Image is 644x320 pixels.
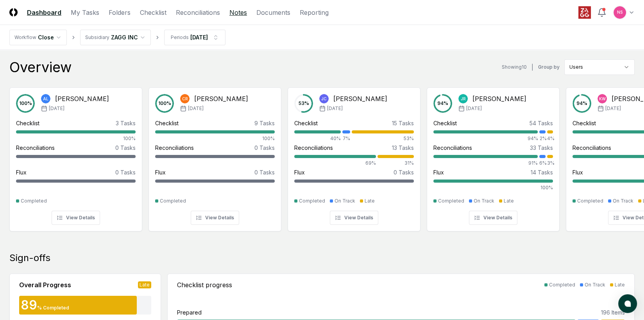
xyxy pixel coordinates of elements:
span: [DATE] [466,105,482,112]
button: View Details [191,211,239,225]
div: On Track [613,197,633,204]
div: Checklist [572,119,596,127]
div: 54 Tasks [530,119,553,127]
div: 0 Tasks [254,144,275,152]
div: Periods [171,34,189,41]
div: 69% [294,160,376,167]
span: JC [321,96,327,102]
div: Reconciliations [16,144,55,152]
div: Overview [9,59,72,75]
div: Late [365,197,375,204]
div: On Track [335,197,355,204]
div: 14 Tasks [531,168,553,176]
div: 13 Tasks [392,144,414,152]
div: Showing 10 [502,64,527,71]
a: 100%AL[PERSON_NAME][DATE]Checklist3 Tasks100%Reconciliations0 TasksFlux0 TasksCompletedView Details [9,81,142,231]
a: Folders [109,8,131,17]
div: 94% [433,135,538,142]
div: Flux [433,168,444,176]
div: Workflow [14,34,36,41]
button: View Details [469,211,517,225]
div: Reconciliations [572,144,611,152]
span: [DATE] [605,105,621,112]
div: 33 Tasks [530,144,553,152]
img: Logo [9,8,18,16]
div: 100% [155,135,275,142]
div: Checklist progress [177,280,232,290]
div: Reconciliations [155,144,194,152]
div: Reconciliations [433,144,472,152]
span: [DATE] [49,105,64,112]
div: 0 Tasks [394,168,414,176]
div: Subsidiary [85,34,109,41]
div: Completed [21,197,47,204]
div: Late [504,197,514,204]
div: 31% [377,160,414,167]
a: Checklist [140,8,166,17]
span: KW [599,96,606,102]
span: JR [461,96,466,102]
div: Completed [577,197,603,204]
button: View Details [52,211,100,225]
button: NS [613,5,627,20]
div: [PERSON_NAME] [333,94,387,103]
label: Group by [538,65,560,69]
div: % Completed [37,304,69,311]
div: 196 Items [601,308,625,316]
div: Flux [572,168,583,176]
a: Notes [229,8,247,17]
div: Prepared [177,308,202,316]
a: 53%JC[PERSON_NAME][DATE]Checklist15 Tasks40%7%53%Reconciliations13 Tasks69%31%Flux0 TasksComplete... [288,81,420,231]
a: Reconciliations [176,8,220,17]
div: Reconciliations [294,144,333,152]
button: View Details [330,211,378,225]
div: 9 Tasks [254,119,275,127]
nav: breadcrumb [9,30,225,45]
div: 40% [294,135,341,142]
span: AL [43,96,48,102]
div: 100% [433,184,553,191]
div: On Track [585,281,605,288]
div: 0 Tasks [254,168,275,176]
a: My Tasks [71,8,99,17]
div: 91% [433,160,538,167]
div: [PERSON_NAME] [194,94,248,103]
div: [PERSON_NAME] [472,94,526,103]
div: Completed [160,197,186,204]
div: 3 Tasks [116,119,136,127]
div: Late [138,281,151,288]
div: 0 Tasks [115,168,136,176]
div: 89 [19,299,37,311]
div: Late [615,281,625,288]
a: Reporting [300,8,329,17]
button: Periods[DATE] [164,30,225,45]
div: Completed [438,197,464,204]
div: [PERSON_NAME] [55,94,109,103]
span: NS [617,9,623,15]
div: Checklist [155,119,179,127]
div: On Track [474,197,494,204]
div: 4% [547,135,553,142]
a: Dashboard [27,8,61,17]
div: 53% [352,135,414,142]
button: atlas-launcher [618,294,637,313]
img: ZAGG logo [578,6,591,19]
div: 15 Tasks [392,119,414,127]
div: Checklist [433,119,457,127]
a: 94%JR[PERSON_NAME][DATE]Checklist54 Tasks94%2%4%Reconciliations33 Tasks91%6%3%Flux14 Tasks100%Com... [427,81,560,231]
div: Flux [16,168,27,176]
span: [DATE] [188,105,204,112]
div: 0 Tasks [115,144,136,152]
div: Flux [155,168,166,176]
div: [DATE] [190,33,208,41]
div: 3% [547,160,553,167]
div: Checklist [294,119,318,127]
div: 2% [539,135,545,142]
span: CR [182,96,188,102]
div: | [531,63,533,71]
span: [DATE] [327,105,343,112]
div: 6% [539,160,546,167]
div: Sign-offs [9,252,635,264]
a: Documents [256,8,290,17]
div: Completed [549,281,575,288]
